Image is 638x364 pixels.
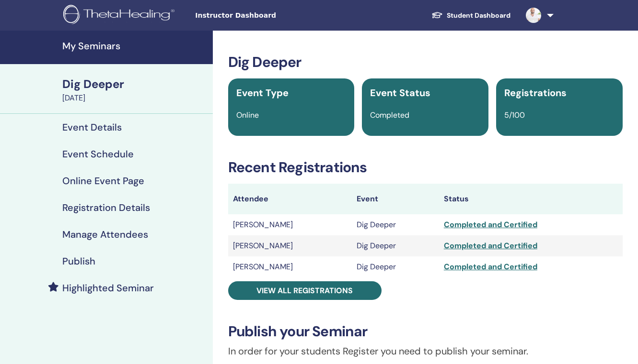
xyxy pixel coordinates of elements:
[62,92,207,104] div: [DATE]
[504,110,525,120] span: 5/100
[62,148,134,160] h4: Event Schedule
[228,344,623,358] p: In order for your students Register you need to publish your seminar.
[62,255,95,267] h4: Publish
[228,159,623,176] h3: Recent Registrations
[228,184,352,214] th: Attendee
[236,87,289,99] span: Event Type
[62,175,144,187] h4: Online Event Page
[62,40,207,52] h4: My Seminars
[352,184,439,214] th: Event
[352,214,439,235] td: Dig Deeper
[228,256,352,277] td: [PERSON_NAME]
[236,110,259,120] span: Online
[62,202,150,213] h4: Registration Details
[504,87,567,99] span: Registrations
[370,87,430,99] span: Event Status
[444,219,618,231] div: Completed and Certified
[228,281,382,300] a: View all registrations
[256,286,353,296] span: View all registrations
[195,11,339,21] span: Instructor Dashboard
[444,261,618,273] div: Completed and Certified
[431,11,443,19] img: graduation-cap-white.svg
[62,229,148,240] h4: Manage Attendees
[228,214,352,235] td: [PERSON_NAME]
[352,235,439,256] td: Dig Deeper
[228,323,623,340] h3: Publish your Seminar
[439,184,623,214] th: Status
[62,76,207,92] div: Dig Deeper
[228,235,352,256] td: [PERSON_NAME]
[526,8,541,23] img: default.jpg
[228,54,623,71] h3: Dig Deeper
[352,256,439,277] td: Dig Deeper
[424,7,518,24] a: Student Dashboard
[444,240,618,252] div: Completed and Certified
[63,5,178,26] img: logo.png
[62,282,154,294] h4: Highlighted Seminar
[370,110,409,120] span: Completed
[62,121,122,133] h4: Event Details
[57,76,213,104] a: Dig Deeper[DATE]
